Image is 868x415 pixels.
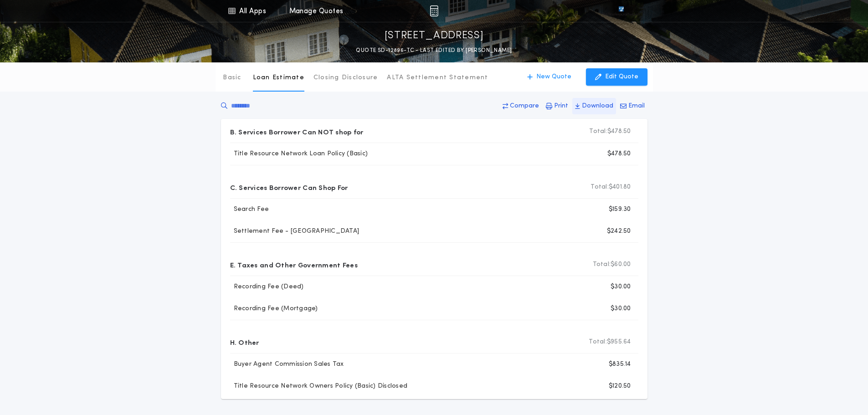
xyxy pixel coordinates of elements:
[617,98,647,114] button: Email
[230,304,318,313] p: Recording Fee (Mortgage)
[589,127,631,136] p: $478.50
[589,338,631,347] p: $955.64
[313,73,378,82] p: Closing Disclosure
[543,98,571,114] button: Print
[223,73,241,82] p: Basic
[591,183,631,192] p: $401.80
[611,282,631,292] p: $30.00
[582,102,613,111] p: Download
[230,257,358,272] p: E. Taxes and Other Government Fees
[230,360,344,369] p: Buyer Agent Commission Sales Tax
[230,124,364,139] p: B. Services Borrower Can NOT shop for
[387,73,488,82] p: ALTA Settlement Statement
[611,304,631,313] p: $30.00
[572,98,616,114] button: Download
[602,6,640,15] img: vs-icon
[430,5,438,16] img: img
[230,205,269,214] p: Search Fee
[607,149,631,159] p: $478.50
[609,205,631,214] p: $159.30
[593,260,611,269] b: Total:
[518,68,580,86] button: New Quote
[356,46,512,55] p: QUOTE SD-12896-TC - LAST EDITED BY [PERSON_NAME]
[589,127,607,136] b: Total:
[230,382,408,391] p: Title Resource Network Owners Policy (Basic) Disclosed
[510,102,539,111] p: Compare
[230,149,368,159] p: Title Resource Network Loan Policy (Basic)
[385,29,484,43] p: [STREET_ADDRESS]
[589,338,607,347] b: Total:
[230,227,360,236] p: Settlement Fee - [GEOGRAPHIC_DATA]
[591,183,609,192] b: Total:
[607,227,631,236] p: $242.50
[253,73,304,82] p: Loan Estimate
[609,360,631,369] p: $835.14
[628,102,645,111] p: Email
[536,72,571,82] p: New Quote
[230,282,304,292] p: Recording Fee (Deed)
[586,68,647,86] button: Edit Quote
[230,335,259,349] p: H. Other
[609,382,631,391] p: $120.50
[554,102,568,111] p: Print
[605,72,638,82] p: Edit Quote
[593,260,631,269] p: $60.00
[230,180,348,195] p: C. Services Borrower Can Shop For
[500,98,542,114] button: Compare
